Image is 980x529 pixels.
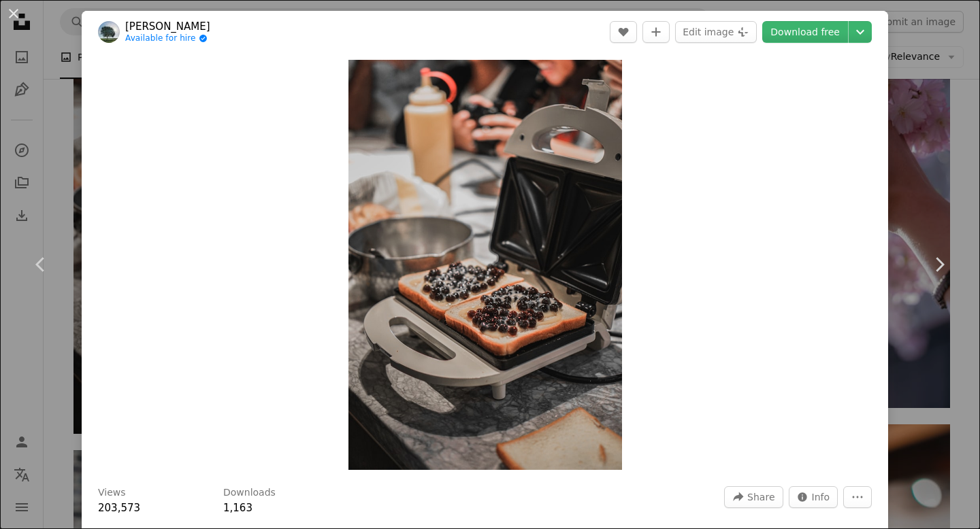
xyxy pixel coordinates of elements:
button: More Actions [843,486,872,508]
button: Like [610,21,637,43]
span: 1,163 [223,502,252,514]
img: waffle with chocolate syrup on white ceramic plate [348,60,622,470]
a: [PERSON_NAME] [125,20,210,33]
a: Next [898,199,980,330]
button: Choose download size [849,21,872,43]
span: Share [747,487,774,507]
button: Edit image [675,21,757,43]
button: Stats about this image [789,486,838,508]
button: Share this image [724,486,783,508]
span: 203,573 [98,502,140,514]
a: Available for hire [125,33,210,44]
span: Info [812,487,830,507]
button: Add to Collection [642,21,670,43]
button: Zoom in on this image [348,60,622,470]
h3: Downloads [223,486,276,500]
h3: Views [98,486,126,500]
a: Download free [762,21,848,43]
img: Go to Lisanto 李奕良's profile [98,21,120,43]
